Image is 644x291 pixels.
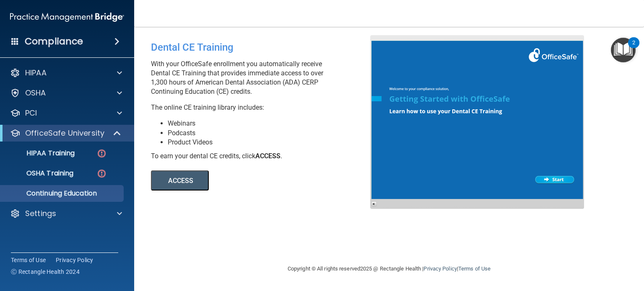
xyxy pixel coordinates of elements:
[151,103,377,112] p: The online CE training library includes:
[611,38,636,62] button: Open Resource Center, 2 new notifications
[423,265,457,272] a: Privacy Policy
[25,209,56,219] p: Settings
[168,129,377,138] li: Podcasts
[11,256,46,264] a: Terms of Use
[25,36,83,47] h4: Compliance
[151,170,209,191] button: ACCESS
[10,88,122,98] a: OSHA
[96,168,107,179] img: danger-circle.6113f641.png
[151,152,377,161] div: To earn your dental CE credits, click .
[168,119,377,128] li: Webinars
[10,128,122,138] a: OfficeSafe University
[151,178,380,184] a: ACCESS
[5,149,75,157] p: HIPAA Training
[10,9,124,26] img: PMB logo
[11,268,80,276] span: Ⓒ Rectangle Health 2024
[255,152,280,160] b: ACCESS
[10,108,122,118] a: PCI
[632,43,635,54] div: 2
[25,68,47,78] p: HIPAA
[25,128,104,138] p: OfficeSafe University
[10,68,122,78] a: HIPAA
[168,138,377,147] li: Product Videos
[5,169,73,178] p: OSHA Training
[151,35,377,59] div: Dental CE Training
[151,59,377,96] p: With your OfficeSafe enrollment you automatically receive Dental CE Training that provides immedi...
[25,108,37,118] p: PCI
[96,148,107,159] img: danger-circle.6113f641.png
[25,88,46,98] p: OSHA
[236,255,542,282] div: Copyright © All rights reserved 2025 @ Rectangle Health | |
[458,265,491,272] a: Terms of Use
[10,209,122,219] a: Settings
[56,256,93,264] a: Privacy Policy
[5,189,120,198] p: Continuing Education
